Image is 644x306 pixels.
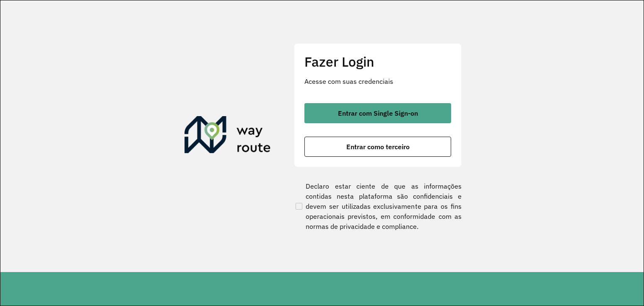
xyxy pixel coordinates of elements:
span: Entrar com Single Sign-on [338,110,418,117]
p: Acesse com suas credenciais [304,76,451,86]
button: button [304,137,451,157]
span: Entrar como terceiro [346,143,410,150]
label: Declaro estar ciente de que as informações contidas nesta plataforma são confidenciais e devem se... [294,181,462,231]
button: button [304,103,451,123]
img: Roteirizador AmbevTech [184,116,271,156]
h2: Fazer Login [304,54,451,70]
